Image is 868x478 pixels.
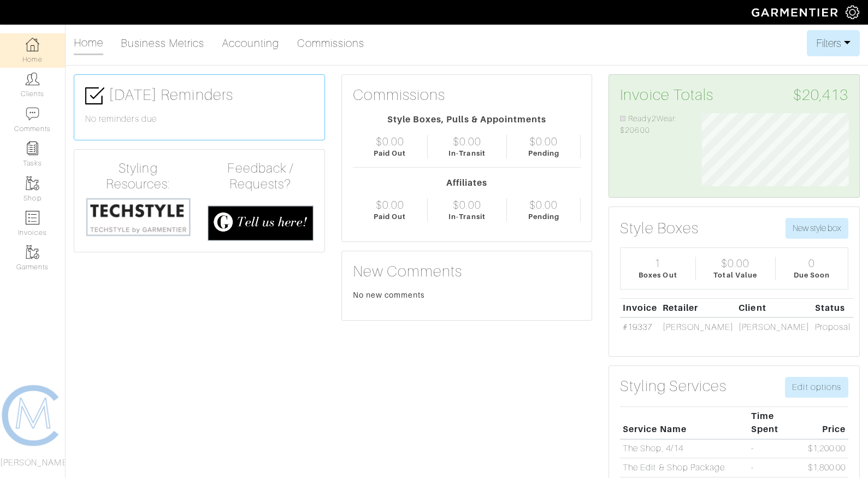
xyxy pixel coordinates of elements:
[807,30,860,56] button: Filters
[374,148,406,158] div: Paid Out
[529,135,558,148] div: $0.00
[85,161,191,192] h4: Styling Resources:
[85,86,314,105] h3: [DATE] Reminders
[805,439,848,458] td: $1,200.00
[639,270,677,280] div: Boxes Out
[121,32,204,54] a: Business Metrics
[805,406,848,439] th: Price
[620,298,660,317] th: Invoice
[529,198,558,211] div: $0.00
[748,406,805,439] th: Time Spent
[808,257,815,270] div: 0
[376,135,404,148] div: $0.00
[353,86,446,104] h3: Commissions
[448,148,486,158] div: In-Transit
[85,86,104,105] img: check-box-icon-36a4915ff3ba2bd8f6e4f29bc755bb66becd62c870f447fc0dd1365fcfddab58.png
[794,270,830,280] div: Due Soon
[660,298,736,317] th: Retailer
[453,135,481,148] div: $0.00
[74,32,103,55] a: Home
[85,114,314,125] h6: No reminders due
[353,262,581,281] h3: New Comments
[26,72,39,86] img: clients-icon-6bae9207a08558b7cb47a8932f037763ab4055f8c8b6bfacd5dc20c3e0201464.png
[812,298,853,317] th: Status
[26,245,39,259] img: garments-icon-b7da505a4dc4fd61783c78ac3ca0ef83fa9d6f193b1c9dc38574b1d14d53ca28.png
[721,257,749,270] div: $0.00
[620,458,748,477] td: The Edit & Shop Package
[208,205,314,241] img: feedback_requests-3821251ac2bd56c73c230f3229a5b25d6eb027adea667894f41107c140538ee0.png
[222,32,280,54] a: Accounting
[660,317,736,337] td: [PERSON_NAME]
[85,197,191,237] img: techstyle-93310999766a10050dc78ceb7f971a75838126fd19372ce40ba20cdf6a89b94b.png
[736,298,812,317] th: Client
[453,198,481,211] div: $0.00
[353,113,581,126] div: Style Boxes, Pulls & Appointments
[812,317,853,337] td: Proposal
[805,458,848,477] td: $1,800.00
[786,218,848,239] button: New style box
[208,161,314,192] h4: Feedback / Requests?
[620,219,699,238] h3: Style Boxes
[353,176,581,190] div: Affiliates
[297,32,365,54] a: Commissions
[448,211,486,222] div: In-Transit
[528,211,559,222] div: Pending
[623,322,652,332] a: #19337
[26,211,39,225] img: orders-icon-0abe47150d42831381b5fb84f609e132dff9fe21cb692f30cb5eec754e2cba89.png
[374,211,406,222] div: Paid Out
[620,86,848,104] h3: Invoice Totals
[26,38,39,51] img: dashboard-icon-dbcd8f5a0b271acd01030246c82b418ddd0df26cd7fceb0bd07c9910d44c42f6.png
[620,439,748,458] td: The Shop, 4/14
[376,198,404,211] div: $0.00
[793,86,848,104] span: $20,413
[654,257,661,270] div: 1
[620,406,748,439] th: Service Name
[748,458,805,477] td: -
[620,377,727,396] h3: Styling Services
[736,317,812,337] td: [PERSON_NAME]
[26,107,39,121] img: comment-icon-a0a6a9ef722e966f86d9cbdc48e553b5cf19dbc54f86b18d962a5391bc8f6eb6.png
[846,5,859,19] img: gear-icon-white-bd11855cb880d31180b6d7d6211b90ccbf57a29d726f0c71d8c61bd08dd39cc2.png
[26,141,39,155] img: reminder-icon-8004d30b9f0a5d33ae49ab947aed9ed385cf756f9e5892f1edd6e32f2345188e.png
[785,377,848,398] a: Edit options
[620,113,685,137] li: Ready2Wear: $20600
[713,270,757,280] div: Total Value
[746,3,846,22] img: garmentier-logo-header-white-b43fb05a5012e4ada735d5af1a66efaba907eab6374d6393d1fbf88cb4ef424d.png
[528,148,559,158] div: Pending
[353,290,581,300] div: No new comments
[748,439,805,458] td: -
[26,176,39,190] img: garments-icon-b7da505a4dc4fd61783c78ac3ca0ef83fa9d6f193b1c9dc38574b1d14d53ca28.png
